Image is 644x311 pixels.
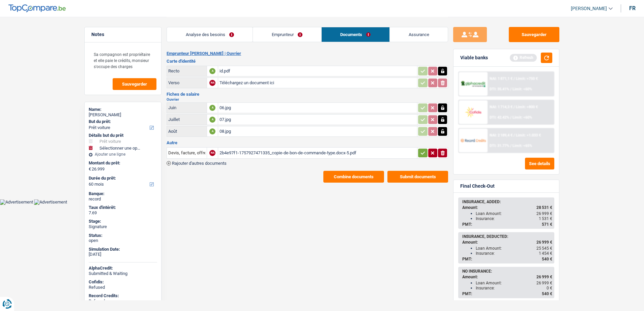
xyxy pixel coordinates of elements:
h3: Carte d'identité [167,59,448,63]
div: id.pdf [219,66,416,76]
span: Rajouter d'autres documents [172,161,227,165]
div: [PERSON_NAME] [89,112,157,118]
div: Juillet [168,117,205,122]
div: Simulation Date: [89,247,157,252]
div: A [209,68,215,74]
div: Recto [168,68,205,73]
div: INSURANCE, DEDUCTED: [462,234,552,239]
span: 26 999 € [536,211,552,216]
div: Ajouter une ligne [89,152,157,157]
img: TopCompare Logo [8,4,66,12]
span: Limit: >750 € [516,76,538,81]
span: Limit: >800 € [516,105,538,109]
div: 2b4e97f1-1757927471335_copie-de-bon-de-commande-type.docx-5.pdf [219,148,416,158]
div: Refused [89,285,157,290]
div: A [209,105,215,111]
span: 1 531 € [539,216,552,221]
span: Limit: >1.033 € [516,133,541,137]
div: 07.jpg [219,115,416,125]
div: Verso [168,80,205,85]
div: Status: [89,233,157,238]
div: A [209,128,215,134]
span: 0 € [547,286,552,290]
span: Limit: <60% [513,87,532,91]
div: Loan Amount: [476,211,552,216]
span: 26 999 € [536,240,552,245]
span: 1 454 € [539,251,552,256]
span: 540 € [542,291,552,296]
div: Loan Amount: [476,281,552,285]
label: Montant du prêt: [89,160,156,166]
span: DTI: 35.41% [490,87,509,91]
div: Name: [89,107,157,112]
div: Amount: [462,205,552,210]
span: € [89,166,91,172]
span: NAI: 2 189,4 € [490,133,513,137]
div: Record Credits: [89,293,157,299]
div: Refresh [510,54,537,61]
a: [PERSON_NAME] [565,3,613,14]
div: Taux d'intérêt: [89,205,157,210]
div: Submitted & Waiting [89,271,157,276]
div: Août [168,129,205,134]
div: Amount: [462,275,552,279]
div: 7.69 [89,210,157,216]
div: Signature [89,224,157,229]
div: Banque: [89,191,157,196]
div: fr [629,5,636,11]
div: PMT: [462,291,552,296]
img: Advertisement [34,199,67,205]
div: Final Check-Out [460,183,495,189]
div: [DATE] [89,252,157,257]
span: DTI: 31.77% [490,144,509,148]
div: 08.jpg [219,126,416,136]
span: DTI: 42.42% [490,115,509,120]
span: 540 € [542,257,552,261]
label: But du prêt: [89,119,156,124]
h2: Emprunteur [PERSON_NAME] | Ouvrier [167,51,448,56]
div: PMT: [462,257,552,261]
div: Stage: [89,219,157,224]
div: Viable banks [460,55,488,61]
div: Loan Amount: [476,246,552,251]
span: Sauvegarder [122,82,147,86]
span: 571 € [542,222,552,227]
div: Insurance: [476,251,552,256]
a: Assurance [390,27,448,42]
span: 25 545 € [536,246,552,251]
span: NAI: 1 714,3 € [490,105,513,109]
div: NA [209,80,215,86]
div: 06.jpg [219,103,416,113]
span: / [510,115,511,120]
span: / [510,144,511,148]
div: Refused [89,299,157,304]
div: Cofidis: [89,279,157,285]
span: 26 999 € [536,275,552,279]
button: Sauvegarder [113,78,156,90]
div: AlphaCredit: [89,266,157,271]
button: Rajouter d'autres documents [167,161,227,165]
img: Cofidis [461,106,486,118]
h3: Fiches de salaire [167,92,448,96]
div: NA [209,150,215,156]
span: [PERSON_NAME] [571,6,607,11]
div: Insurance: [476,286,552,290]
div: Insurance: [476,216,552,221]
div: Amount: [462,240,552,245]
h3: Autre [167,141,448,145]
div: INSURANCE, ADDED: [462,199,552,204]
a: Emprunteur [253,27,321,42]
div: A [209,117,215,123]
button: Combine documents [323,171,384,183]
div: open [89,238,157,243]
div: PMT: [462,222,552,227]
span: 28 531 € [536,205,552,210]
button: Sauvegarder [509,27,559,42]
span: / [514,105,515,109]
div: Juin [168,105,205,110]
h2: Ouvrier [167,98,448,101]
span: NAI: 1 871,1 € [490,76,513,81]
h5: Notes [91,32,154,37]
div: NO INSURANCE: [462,269,552,274]
label: Durée du prêt: [89,176,156,181]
